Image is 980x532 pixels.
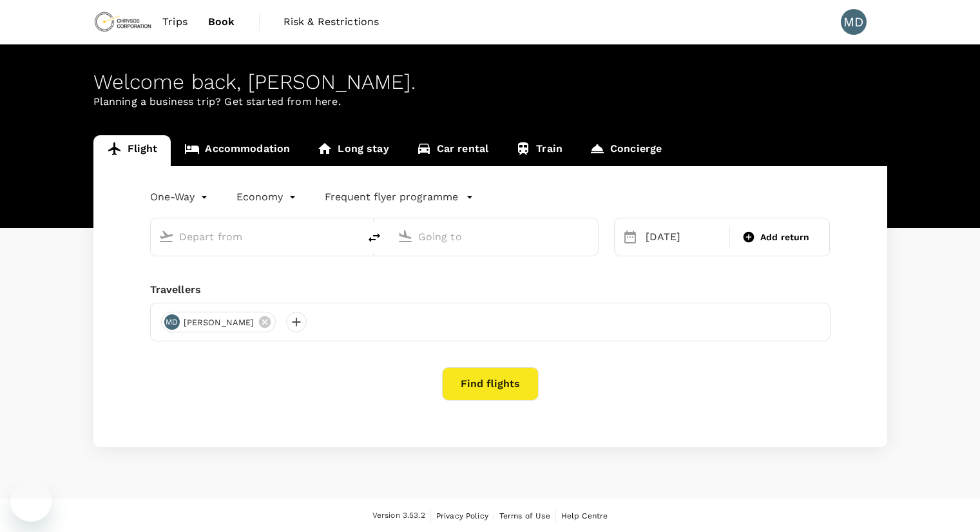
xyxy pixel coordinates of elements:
[372,509,425,522] span: Version 3.53.2
[150,282,831,298] div: Travellers
[359,222,390,253] button: delete
[325,189,458,205] p: Frequent flyer programme
[841,9,867,35] div: MD
[162,14,187,30] span: Trips
[760,231,810,244] span: Add return
[208,14,235,30] span: Book
[325,189,474,205] button: Frequent flyer programme
[436,511,488,520] span: Privacy Policy
[164,314,180,330] div: MD
[499,511,550,520] span: Terms of Use
[303,135,402,166] a: Long stay
[561,511,608,520] span: Help Centre
[350,235,352,238] button: Open
[10,480,52,522] iframe: Button to launch messaging window
[161,312,276,332] div: MD[PERSON_NAME]
[436,509,488,523] a: Privacy Policy
[418,227,571,247] input: Going to
[283,14,380,30] span: Risk & Restrictions
[589,235,591,238] button: Open
[502,135,576,166] a: Train
[640,224,727,250] div: [DATE]
[93,8,153,36] img: Chrysos Corporation
[179,227,332,247] input: Depart from
[576,135,675,166] a: Concierge
[93,135,171,166] a: Flight
[171,135,303,166] a: Accommodation
[442,367,539,401] button: Find flights
[150,187,211,207] div: One-Way
[176,316,262,329] span: [PERSON_NAME]
[93,94,887,109] p: Planning a business trip? Get started from here.
[236,187,299,207] div: Economy
[499,509,550,523] a: Terms of Use
[93,70,887,94] div: Welcome back , [PERSON_NAME] .
[561,509,608,523] a: Help Centre
[403,135,503,166] a: Car rental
